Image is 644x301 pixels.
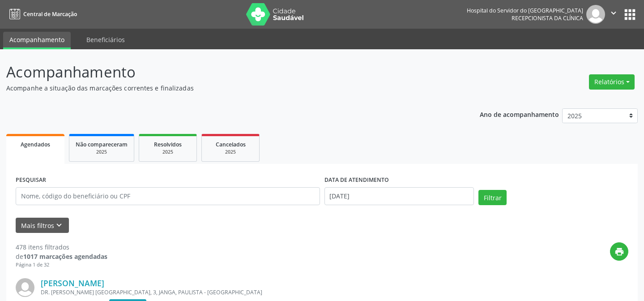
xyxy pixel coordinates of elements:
[154,141,182,148] span: Resolvidos
[586,5,605,24] img: img
[610,242,628,261] button: print
[76,149,128,155] div: 2025
[622,7,638,22] button: apps
[76,141,128,148] span: Não compareceram
[21,141,50,148] span: Agendados
[6,61,448,83] p: Acompanhamento
[512,14,583,22] span: Recepcionista da clínica
[16,261,107,269] div: Página 1 de 32
[324,173,389,187] label: DATA DE ATENDIMENTO
[6,83,448,93] p: Acompanhe a situação das marcações correntes e finalizadas
[145,149,190,155] div: 2025
[23,10,77,18] span: Central de Marcação
[3,32,71,49] a: Acompanhamento
[478,190,507,205] button: Filtrar
[16,218,69,233] button: Mais filtroskeyboard_arrow_down
[609,8,618,18] i: 
[605,5,622,24] button: 
[324,187,474,205] input: Selecione um intervalo
[41,278,104,288] a: [PERSON_NAME]
[614,247,624,257] i: print
[54,220,64,230] i: keyboard_arrow_down
[467,7,583,14] div: Hospital do Servidor do [GEOGRAPHIC_DATA]
[23,252,107,261] strong: 1017 marcações agendadas
[16,242,107,252] div: 478 itens filtrados
[80,32,131,47] a: Beneficiários
[16,252,107,261] div: de
[208,149,253,155] div: 2025
[16,187,320,205] input: Nome, código do beneficiário ou CPF
[16,173,46,187] label: PESQUISAR
[480,108,559,120] p: Ano de acompanhamento
[589,74,635,90] button: Relatórios
[6,7,77,21] a: Central de Marcação
[41,288,494,296] div: DR. [PERSON_NAME] [GEOGRAPHIC_DATA], 3, JANGA, PAULISTA - [GEOGRAPHIC_DATA]
[216,141,246,148] span: Cancelados
[16,278,34,297] img: img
